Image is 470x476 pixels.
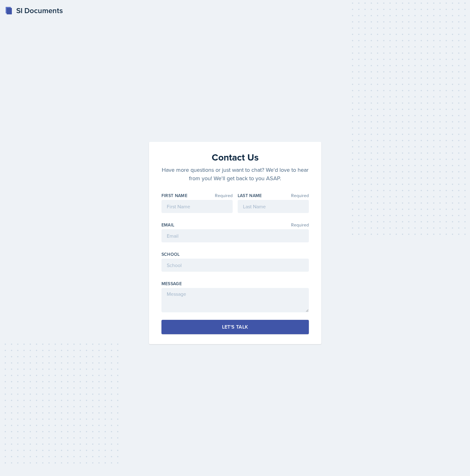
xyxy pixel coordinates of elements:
[161,280,182,287] label: Message
[161,320,309,334] button: Let's Talk
[161,192,188,199] label: First Name
[215,193,233,198] span: Required
[161,229,309,242] input: Email
[161,200,233,213] input: First Name
[5,5,63,16] a: SI Documents
[161,152,309,163] h2: Contact Us
[222,324,248,330] div: Let's Talk
[161,222,175,228] label: Email
[161,259,309,272] input: School
[291,193,309,198] span: Required
[161,251,180,257] label: School
[238,192,262,199] label: Last Name
[161,166,309,182] p: Have more questions or just want to chat? We'd love to hear from you! We'll get back to you ASAP.
[238,200,309,213] input: Last Name
[291,223,309,227] span: Required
